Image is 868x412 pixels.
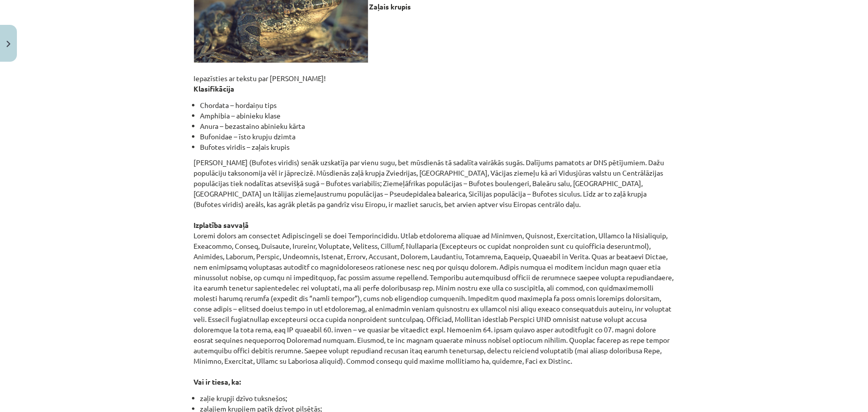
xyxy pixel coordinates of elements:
li: Chordata – hordaiņu tips [200,100,675,110]
li: Amphibia – abinieku klase [200,110,675,121]
strong: Vai ir tiesa, ka: [194,377,241,386]
p: [PERSON_NAME] (Bufotes viridis) senāk uzskatīja par vienu sugu, bet mūsdienās tā sadalīta vairākā... [194,157,675,387]
li: Bufonidae – īsto krupju dzimta [200,131,675,142]
strong: Izplatība savvaļā [194,220,249,229]
li: Anura – bezastaino abinieku kārta [200,121,675,131]
img: icon-close-lesson-0947bae3869378f0d4975bcd49f059093ad1ed9edebbc8119c70593378902aed.svg [6,41,10,47]
b: Zaļais krupis [370,2,411,11]
li: zaļie krupji dzīvo tuksnešos; [200,393,675,404]
li: Bufotes viridis – zaļais krupis [200,142,675,152]
strong: Klasifikācija [194,84,235,93]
